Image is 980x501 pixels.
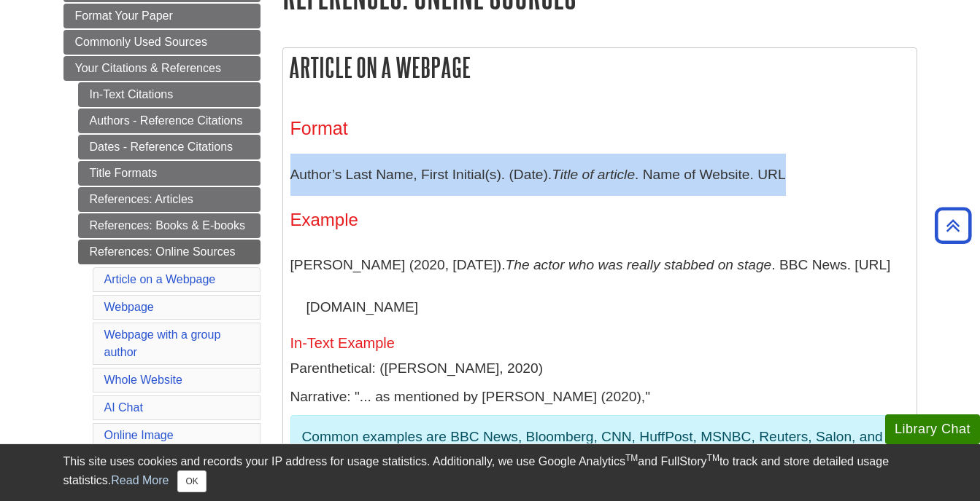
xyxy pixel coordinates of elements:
[75,36,207,48] span: Commonly Used Sources
[290,154,909,196] p: Author’s Last Name, First Initial(s). (Date). . Name of Website. URL
[63,56,261,81] a: Your Citations & References
[78,240,261,264] a: References: Online Sources
[104,328,221,358] a: Webpage with a group author
[78,135,261,159] a: Dates - Reference Citations
[104,301,154,313] a: Webpage
[78,82,261,107] a: In-Text Citations
[78,109,261,133] a: Authors - Reference Citations
[63,453,917,492] div: This site uses cookies and records your IP address for usage statistics. Additionally, we use Goo...
[290,335,909,351] h5: In-Text Example
[63,30,261,55] a: Commonly Used Sources
[885,414,980,444] button: Library Chat
[104,429,174,441] a: Online Image
[302,427,898,469] p: Common examples are BBC News, Bloomberg, CNN, HuffPost, MSNBC, Reuters, Salon, and Vox.
[290,210,909,229] h4: Example
[104,374,182,386] a: Whole Website
[75,62,221,74] span: Your Citations & References
[63,4,261,28] a: Format Your Paper
[177,470,206,492] button: Close
[552,167,635,182] i: Title of article
[930,216,976,235] a: Back to Top
[78,213,261,238] a: References: Books & E-books
[290,244,909,328] p: [PERSON_NAME] (2020, [DATE]). . BBC News. [URL][DOMAIN_NAME]
[104,273,216,285] a: Article on a Webpage
[707,453,719,463] sup: TM
[283,48,917,87] h2: Article on a Webpage
[625,453,638,463] sup: TM
[111,474,169,486] a: Read More
[290,387,909,408] p: Narrative: "... as mentioned by [PERSON_NAME] (2020),"
[290,118,909,139] h3: Format
[75,9,173,22] span: Format Your Paper
[78,161,261,186] a: Title Formats
[506,257,772,272] i: The actor who was really stabbed on stage
[290,358,909,379] p: Parenthetical: ([PERSON_NAME], 2020)
[104,401,143,414] a: AI Chat
[78,187,261,212] a: References: Articles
